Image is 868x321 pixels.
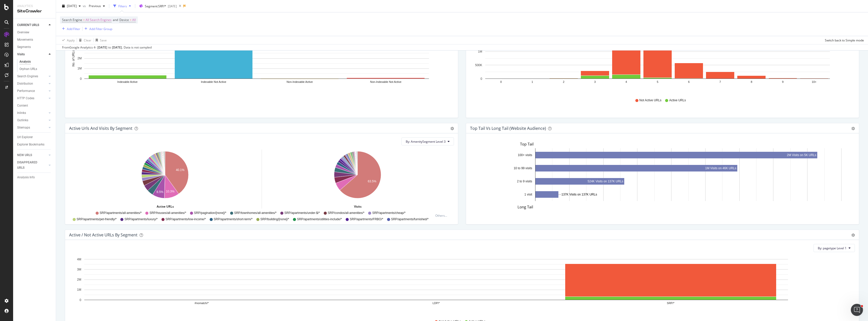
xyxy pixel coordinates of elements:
[532,80,533,83] text: 1
[851,233,855,237] div: gear
[87,4,101,8] span: Previous
[287,80,313,83] text: Non-Indexable Active
[391,217,429,221] span: SRP/apartments/furnished/*
[83,18,85,22] span: =
[561,193,597,196] text: 137K Visits on 137K URLs
[17,44,52,50] a: Segments
[77,258,81,261] text: 4M
[132,16,136,23] span: All
[77,36,91,44] button: Clear
[145,4,166,8] span: Segment: SRP/*
[124,217,157,221] span: SRP/apartments/luxury/*
[69,35,452,93] div: A chart.
[818,246,847,250] span: By: pagetype Level 1
[517,179,532,183] text: 2 to 9 visits
[166,217,206,221] span: SRP/apartments/low-income/*
[17,142,52,147] a: Explorer Bookmarks
[194,211,226,215] span: SRP/pagination/[none]/*
[69,256,851,315] div: A chart.
[214,217,253,221] span: SRP/apartments/short-term/*
[17,52,47,57] a: Visits
[201,80,226,83] text: Indexable Not Active
[62,18,82,22] span: Search Engine
[17,110,47,116] a: Inlinks
[97,45,107,50] div: [DATE]
[168,4,177,8] div: [DATE]
[94,36,107,44] button: Save
[500,80,502,83] text: 0
[813,244,855,252] button: By: pagetype Level 1
[260,217,289,221] span: SRP/building/[none]/*
[77,278,81,281] text: 2M
[19,66,37,72] div: Orphan URLs
[60,2,83,10] button: [DATE]
[851,304,863,316] iframe: Intercom live chat
[19,66,52,72] a: Orphan URLs
[787,153,817,157] text: 2M Visits on 5K URLs
[111,2,133,10] button: Filters
[812,80,817,83] text: 10+
[84,38,91,42] div: Clear
[17,88,35,94] div: Performance
[19,59,52,64] a: Analysis
[17,8,52,14] div: SiteCrawler
[17,125,47,130] a: Sitemaps
[117,80,138,83] text: Indexable Active
[17,118,47,123] a: Outlinks
[262,150,453,208] svg: A chart.
[17,88,47,94] a: Performance
[401,137,454,145] button: By: AmenitySegment Level 3
[514,166,532,170] text: 10 to 99 visits
[87,2,107,10] button: Previous
[475,63,482,67] text: 500K
[518,153,532,157] text: 100+ visits
[17,135,33,140] div: Url Explorer
[17,160,47,170] a: DISAPPEARED URLS
[594,80,596,83] text: 3
[69,150,261,208] svg: A chart.
[518,204,855,210] div: Long Tail
[234,211,277,215] span: SRP/townhomes/all-amenities/*
[166,190,174,193] text: 10.3%
[195,302,209,305] text: #nomatch/*
[77,268,81,271] text: 3M
[705,166,736,170] text: 1M Visits on 46K URLs
[149,211,186,215] span: SRP/houses/all-amenities/*
[17,30,29,35] div: Overview
[17,142,44,147] div: Explorer Bookmarks
[17,103,52,108] a: Content
[156,190,164,194] text: 8.5%
[470,148,853,207] svg: A chart.
[17,81,47,86] a: Distribution
[297,217,342,221] span: SRP/apartments/utilities-include/*
[77,67,82,70] text: 1M
[626,80,627,83] text: 4
[17,135,52,140] a: Url Explorer
[17,153,32,158] div: NEW URLS
[69,232,138,237] div: Active / Not Active URLs by Segment
[17,30,52,35] a: Overview
[751,80,752,83] text: 8
[688,80,690,83] text: 6
[17,37,33,42] div: Movements
[17,22,39,28] div: CURRENT URLS
[67,27,80,31] div: Add Filter
[17,74,38,79] div: Search Engines
[60,26,80,32] button: Add Filter
[79,298,81,302] text: 0
[432,302,440,305] text: LDP/*
[435,213,449,218] div: Others...
[823,36,864,44] button: Switch back to Simple mode
[667,302,675,305] text: SRP/*
[406,139,446,144] span: By: AmenitySegment Level 3
[17,175,35,180] div: Analysis Info
[17,153,47,158] a: NEW URLS
[62,45,152,50] div: From Google Analytics 4 - to Data is not sampled
[17,110,26,116] div: Inlinks
[60,36,75,44] button: Apply
[524,192,532,196] text: 1 visit
[119,18,129,22] span: Device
